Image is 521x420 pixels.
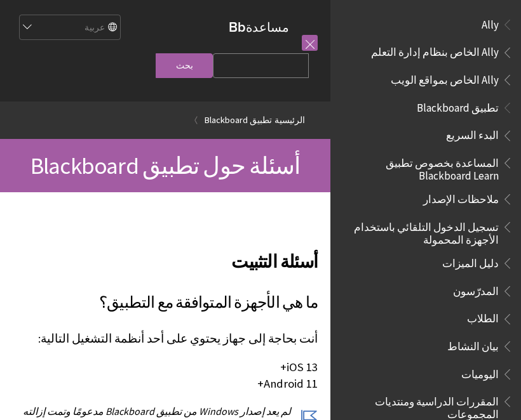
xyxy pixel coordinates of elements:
[391,69,499,86] span: Ally الخاص بمواقع الويب
[447,336,499,353] span: بيان النشاط
[423,188,499,206] span: ملاحظات الإصدار
[30,151,300,180] span: أسئلة حول تطبيق Blackboard
[467,308,499,325] span: الطلاب
[13,359,318,392] p: iOS 13+ Android 11+
[229,19,246,36] strong: Bb
[13,331,318,347] p: أنت بحاجة إلى جهاز يحتوي على أحد أنظمة التشغيل التالية:
[274,112,305,128] a: الرئيسية
[346,152,499,182] span: المساعدة بخصوص تطبيق Blackboard Learn
[371,42,499,59] span: Ally الخاص بنظام إدارة التعلم
[482,14,499,31] span: Ally
[18,15,120,41] select: Site Language Selector
[13,291,318,315] h3: ما هي الأجهزة المتوافقة مع التطبيق؟
[205,112,272,128] a: تطبيق Blackboard
[229,19,289,35] a: مساعدةBb
[417,97,499,114] span: تطبيق Blackboard
[13,233,318,275] h2: أسئلة التثبيت
[453,280,499,298] span: المدرّسون
[446,125,499,142] span: البدء السريع
[442,253,499,270] span: دليل الميزات
[461,364,499,381] span: اليوميات
[346,216,499,246] span: تسجيل الدخول التلقائي باستخدام الأجهزة المحمولة
[156,53,213,78] input: بحث
[338,14,513,91] nav: Book outline for Anthology Ally Help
